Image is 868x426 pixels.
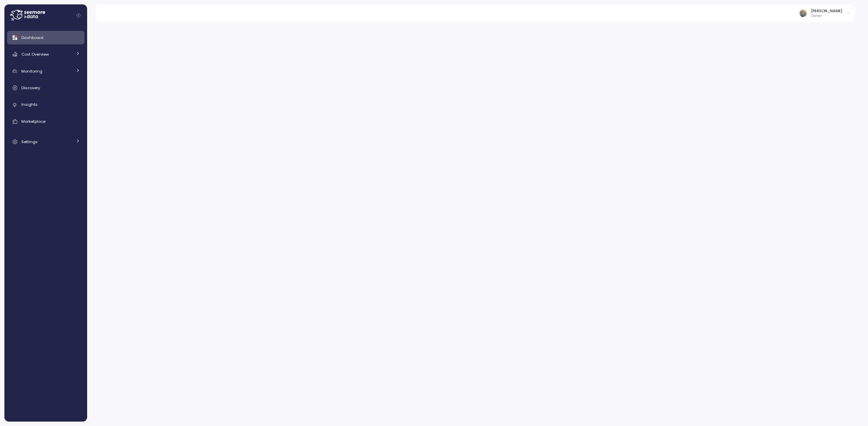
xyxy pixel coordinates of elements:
[800,9,807,17] img: ACg8ocIDoQKTaiSpw8KQtuJN4S9ieXALIeXbtzlDahKWsMAbkVs9cfw=s96-c
[21,35,43,40] span: Dashboard
[7,135,84,149] a: Settings
[74,13,83,18] button: Collapse navigation
[21,102,38,107] span: Insights
[21,69,42,74] span: Monitoring
[21,119,45,124] span: Marketplace
[811,8,842,14] div: [PERSON_NAME]
[21,139,38,144] span: Settings
[811,14,842,18] p: Owner
[7,47,84,61] a: Cost Overview
[21,52,49,57] span: Cost Overview
[21,85,40,91] span: Discovery
[7,64,84,78] a: Monitoring
[7,98,84,112] a: Insights
[7,115,84,128] a: Marketplace
[7,31,84,44] a: Dashboard
[7,81,84,95] a: Discovery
